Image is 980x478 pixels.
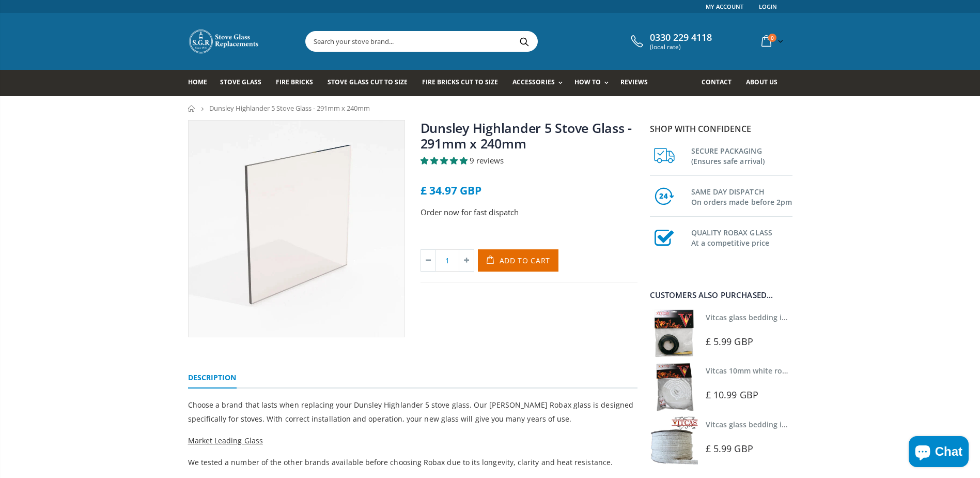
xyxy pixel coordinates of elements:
a: Description [188,368,237,389]
span: Fire Bricks [276,78,313,86]
span: Fire Bricks Cut To Size [422,78,498,86]
span: 0 [768,34,776,42]
img: Stove Glass Replacement [188,28,260,54]
span: £ 10.99 GBP [706,389,758,401]
span: £ 5.99 GBP [706,335,753,348]
img: Vitcas stove glass bedding in tape [650,416,698,465]
span: (local rate) [650,43,712,51]
a: Contact [702,70,739,96]
a: How To [574,70,614,96]
a: Home [188,105,196,112]
a: Fire Bricks Cut To Size [422,70,506,96]
span: Home [188,78,207,86]
h3: SECURE PACKAGING (Ensures safe arrival) [691,144,792,167]
span: £ 34.97 GBP [421,183,481,198]
a: Home [188,70,215,96]
span: 0330 229 4118 [650,32,712,43]
a: Stove Glass Cut To Size [328,70,415,96]
span: About us [746,78,777,86]
input: Search your stove brand... [306,32,653,51]
span: Add to Cart [500,256,551,265]
span: 9 reviews [470,155,504,166]
span: Stove Glass Cut To Size [328,78,408,86]
div: Customers also purchased... [650,291,792,299]
span: Dunsley Highlander 5 Stove Glass - 291mm x 240mm [209,103,370,113]
a: 0330 229 4118 (local rate) [628,32,712,51]
span: £ 5.99 GBP [706,442,753,455]
a: Dunsley Highlander 5 Stove Glass - 291mm x 240mm [421,119,632,152]
span: Contact [702,78,732,86]
a: Vitcas glass bedding in tape - 2mm x 15mm x 2 meters (White) [706,420,925,429]
a: About us [746,70,785,96]
inbox-online-store-chat: Shopify online store chat [906,436,972,470]
p: Shop with confidence [650,123,792,135]
h3: SAME DAY DISPATCH On orders made before 2pm [691,185,792,207]
a: Reviews [620,70,656,96]
span: How To [574,78,601,86]
span: Stove Glass [220,78,261,86]
span: Reviews [620,78,648,86]
span: We tested a number of the other brands available before choosing Robax due to its longevity, clar... [188,457,613,467]
h3: QUALITY ROBAX GLASS At a competitive price [691,226,792,248]
a: Stove Glass [220,70,269,96]
a: Vitcas 10mm white rope kit - includes rope seal and glue! [706,366,908,376]
span: Accessories [512,78,554,86]
button: Search [513,32,536,51]
a: Fire Bricks [276,70,321,96]
p: Order now for fast dispatch [421,206,637,218]
span: Choose a brand that lasts when replacing your Dunsley Highlander 5 stove glass. Our [PERSON_NAME]... [188,400,633,424]
img: Vitcas stove glass bedding in tape [650,309,698,357]
img: squarestoveglass_4d5e2de0-01e0-48c3-86d7-6dd23a34e027_800x_crop_center.webp [189,121,405,337]
span: 4.89 stars [421,155,470,166]
img: Vitcas white rope, glue and gloves kit 10mm [650,363,698,411]
a: Accessories [512,70,567,96]
a: 0 [757,31,785,51]
span: Market Leading Glass [188,436,263,445]
button: Add to Cart [478,249,559,272]
a: Vitcas glass bedding in tape - 2mm x 10mm x 2 meters [706,312,898,322]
